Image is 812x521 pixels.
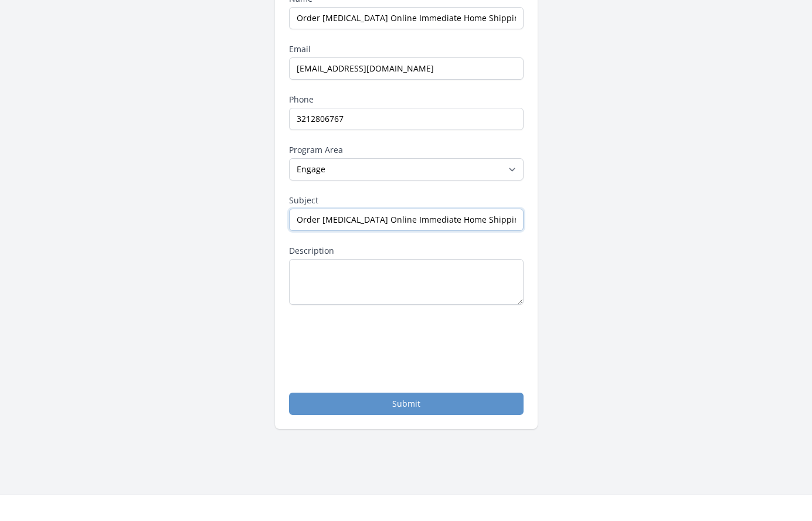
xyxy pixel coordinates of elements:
button: Submit [289,393,524,415]
select: Program Area [289,158,524,181]
label: Description [289,245,524,257]
label: Program Area [289,144,524,156]
iframe: reCAPTCHA [289,319,467,365]
label: Email [289,43,524,55]
label: Phone [289,94,524,105]
label: Subject [289,195,524,206]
